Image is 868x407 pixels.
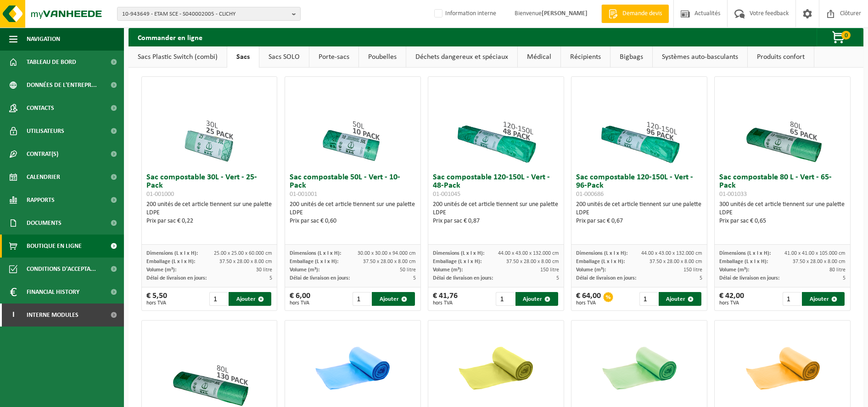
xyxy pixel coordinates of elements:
h3: Sac compostable 120-150L - Vert - 96-Pack [576,173,702,198]
span: Délai de livraison en jours: [433,275,493,281]
img: 01-000686 [594,77,685,169]
span: Contrat(s) [27,143,58,166]
div: LDPE [576,209,702,217]
span: 5 [413,275,416,281]
span: Tableau de bord [27,51,76,74]
span: Navigation [27,28,60,51]
span: hors TVA [146,300,167,306]
a: Récipients [561,46,610,68]
span: Volume (m³): [146,267,176,273]
span: Contacts [27,97,54,120]
span: 44.00 x 43.00 x 132.000 cm [498,251,559,256]
span: Emballage (L x l x H): [290,259,338,264]
span: 37.50 x 28.00 x 8.00 cm [793,259,846,264]
span: 41.00 x 41.00 x 105.000 cm [784,251,846,256]
h3: Sac compostable 80 L - Vert - 65-Pack [719,173,846,198]
a: Demande devis [601,5,669,23]
input: 1 [209,292,228,306]
div: € 5,50 [146,292,167,306]
div: € 42,00 [719,292,744,306]
span: 37.50 x 28.00 x 8.00 cm [650,259,702,264]
span: Utilisateurs [27,120,64,143]
span: hors TVA [576,300,601,306]
div: € 6,00 [290,292,310,306]
button: Ajouter [515,292,558,306]
input: 1 [783,292,801,306]
h3: Sac compostable 50L - Vert - 10-Pack [290,173,416,198]
span: Rapports [27,189,55,212]
span: hors TVA [719,300,744,306]
span: Dimensions (L x l x H): [146,251,198,256]
span: Données de l'entrepr... [27,74,97,97]
input: 1 [639,292,658,306]
button: Ajouter [229,292,271,306]
div: Prix par sac € 0,87 [433,217,559,225]
span: 5 [700,275,702,281]
span: 37.50 x 28.00 x 8.00 cm [219,259,272,264]
img: 01-001045 [450,77,542,169]
a: Produits confort [748,46,814,68]
span: Boutique en ligne [27,235,82,258]
a: Porte-sacs [309,46,358,68]
span: 37.50 x 28.00 x 8.00 cm [506,259,559,264]
span: 01-001045 [433,191,460,198]
a: Sacs [227,46,259,68]
span: 10-943649 - ETAM SCE - S040002005 - CLICHY [122,7,288,21]
img: 01-001033 [737,77,829,169]
span: 80 litre [829,267,846,273]
span: Volume (m³): [719,267,749,273]
a: Systèmes auto-basculants [653,46,747,68]
span: Délai de livraison en jours: [719,275,779,281]
span: Volume (m³): [290,267,319,273]
div: LDPE [146,209,273,217]
a: Déchets dangereux et spéciaux [406,46,517,68]
span: 30 litre [256,267,272,273]
span: Dimensions (L x l x H): [290,251,341,256]
span: 150 litre [683,267,702,273]
a: Bigbags [610,46,652,68]
span: Documents [27,212,62,235]
span: hors TVA [290,300,310,306]
a: Poubelles [359,46,406,68]
span: Dimensions (L x l x H): [719,251,771,256]
span: 44.00 x 43.00 x 132.000 cm [641,251,702,256]
a: Médical [518,46,560,68]
a: Sacs Plastic Switch (combi) [129,46,227,68]
button: Ajouter [802,292,845,306]
span: Volume (m³): [576,267,606,273]
span: 25.00 x 25.00 x 60.000 cm [214,251,272,256]
span: 5 [556,275,559,281]
img: 01-001000 [163,77,255,169]
label: Information interne [432,7,496,21]
input: 1 [353,292,371,306]
div: € 64,00 [576,292,601,306]
span: 30.00 x 30.00 x 94.000 cm [358,251,416,256]
span: 5 [843,275,846,281]
span: Emballage (L x l x H): [576,259,625,264]
div: Prix par sac € 0,67 [576,217,702,225]
div: LDPE [290,209,416,217]
a: Sacs SOLO [259,46,309,68]
button: 10-943649 - ETAM SCE - S040002005 - CLICHY [117,7,301,21]
span: Dimensions (L x l x H): [576,251,627,256]
span: 0 [841,31,851,40]
span: 01-001000 [146,191,174,198]
h2: Commander en ligne [129,28,212,46]
input: 1 [496,292,514,306]
span: 37.50 x 28.00 x 8.00 cm [363,259,416,264]
div: 200 unités de cet article tiennent sur une palette [576,201,702,225]
span: Volume (m³): [433,267,463,273]
span: Conditions d'accepta... [27,258,96,281]
button: Ajouter [659,292,701,306]
span: Calendrier [27,166,60,189]
img: 01-001001 [307,77,398,169]
span: I [9,304,17,327]
span: 01-000686 [576,191,604,198]
span: Emballage (L x l x H): [719,259,768,264]
div: LDPE [433,209,559,217]
button: Ajouter [372,292,414,306]
span: 01-001033 [719,191,747,198]
button: 0 [817,28,862,46]
div: Prix par sac € 0,65 [719,217,846,225]
span: Interne modules [27,304,78,327]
